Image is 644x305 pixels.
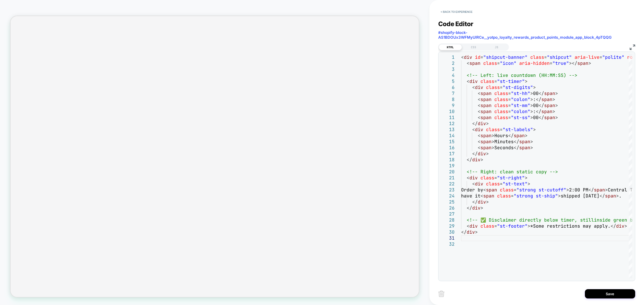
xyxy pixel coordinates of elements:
[530,54,544,60] span: class
[519,139,530,144] span: span
[511,115,530,120] span: "st-ss"
[594,187,605,193] span: span
[492,139,494,144] span: >
[478,133,480,138] span: <
[555,115,558,120] span: >
[500,84,503,90] span: =
[469,78,478,84] span: div
[569,187,588,193] span: 2:00 PM
[441,103,455,109] div: 9
[461,54,464,60] span: <
[525,78,528,84] span: >
[461,193,480,199] span: have it
[511,96,530,102] span: "colon"
[483,193,494,199] span: span
[441,109,455,115] div: 10
[588,187,594,193] span: </
[438,291,445,297] img: delete
[475,84,483,90] span: div
[472,121,478,126] span: </
[469,175,478,181] span: div
[478,96,480,102] span: <
[441,169,455,175] div: 20
[475,229,478,235] span: >
[539,90,544,96] span: </
[577,60,588,66] span: span
[486,187,497,193] span: span
[486,181,500,187] span: class
[566,187,569,193] span: >
[480,223,494,229] span: class
[478,199,486,205] span: div
[494,145,514,150] span: Seconds
[441,223,455,229] div: 29
[469,60,480,66] span: span
[441,54,455,60] div: 1
[525,175,528,181] span: >
[472,151,478,157] span: </
[533,90,539,96] span: 00
[530,109,533,114] span: >
[511,109,530,114] span: "colon"
[441,66,455,72] div: 3
[494,78,497,84] span: =
[530,223,611,229] span: *Some restrictions may apply.
[441,151,455,157] div: 17
[627,54,638,60] span: role
[478,109,480,114] span: <
[605,193,616,199] span: span
[441,181,455,187] div: 22
[530,115,533,120] span: >
[486,127,500,132] span: class
[602,54,624,60] span: "polite"
[630,44,635,50] img: fullscreen
[441,72,455,78] div: 4
[508,115,511,120] span: =
[611,223,616,229] span: </
[500,181,503,187] span: =
[478,139,480,144] span: <
[500,187,514,193] span: class
[508,103,511,108] span: =
[497,78,525,84] span: "st-timer"
[511,103,530,108] span: "st-mm"
[544,54,547,60] span: =
[461,229,467,235] span: </
[552,96,555,102] span: >
[530,145,533,150] span: >
[472,84,475,90] span: <
[464,54,472,60] span: div
[533,84,536,90] span: >
[467,60,469,66] span: <
[511,193,514,199] span: =
[483,187,486,193] span: <
[467,229,475,235] span: div
[478,90,480,96] span: <
[480,96,492,102] span: span
[494,109,508,114] span: class
[478,145,480,150] span: <
[503,84,533,90] span: "st-digits"
[486,151,489,157] span: >
[536,109,541,114] span: </
[441,121,455,127] div: 12
[555,103,558,108] span: >
[441,96,455,103] div: 8
[467,217,594,223] span: <!-- ✅ Disclaimer directly below timer, still
[467,78,469,84] span: <
[480,103,492,108] span: span
[441,235,455,241] div: 31
[544,115,555,120] span: span
[480,109,492,114] span: span
[497,223,528,229] span: "st-footer"
[475,181,483,187] span: div
[533,103,539,108] span: 00
[478,151,486,157] span: div
[497,193,511,199] span: class
[514,139,519,144] span: </
[472,199,478,205] span: </
[552,109,555,114] span: >
[519,145,530,150] span: span
[503,181,528,187] span: "st-text"
[441,157,455,163] div: 18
